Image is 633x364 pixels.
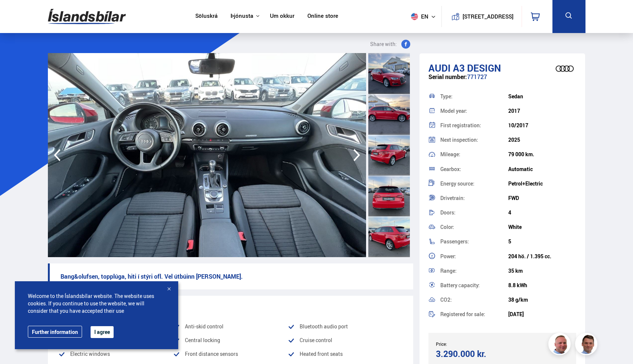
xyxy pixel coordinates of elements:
span: Serial number: [428,73,467,81]
div: 35 km [508,268,576,274]
div: 38 g/km [508,297,576,303]
button: I agree [91,326,114,338]
li: Electric windows [58,350,173,358]
div: 2017 [508,108,576,114]
button: Þjónusta [231,13,253,20]
li: Central locking [173,336,288,345]
a: Further information [28,326,82,338]
div: 4 [508,210,576,216]
div: Registered for sale: [440,312,508,317]
div: White [508,224,576,230]
div: 79 000 km. [508,151,576,157]
li: Bluetooth audio port [288,322,402,331]
div: 204 hö. / 1.395 cc. [508,253,576,259]
img: FbJEzSuNWCJXmdc-.webp [576,334,598,356]
div: 5 [508,239,576,245]
button: [STREET_ADDRESS] [466,13,511,20]
div: Battery сapacity: [440,283,508,288]
img: siFngHWaQ9KaOqBr.png [549,334,572,356]
span: A3 DESIGN [453,61,501,75]
span: Audi [428,61,451,75]
div: Power: [440,254,508,259]
div: Automatic [508,166,576,172]
div: Model year: [440,108,508,114]
p: Bang&olufsen, topplúga, hiti í stýri ofl. Vel útbúinn [PERSON_NAME]. [48,263,413,289]
div: 8.8 kWh [508,282,576,288]
a: Online store [307,13,338,20]
a: Um okkur [270,13,294,20]
div: First registration: [440,123,508,128]
span: en [408,13,427,20]
div: Price: [436,341,502,347]
img: 1307382.jpeg [48,53,366,257]
li: Anti-skid control [173,322,288,331]
li: Heated front seats [288,350,402,358]
div: Color: [440,224,508,230]
button: Share with: [367,40,413,49]
img: svg+xml;base64,PHN2ZyB4bWxucz0iaHR0cDovL3d3dy53My5vcmcvMjAwMC9zdmciIHdpZHRoPSI1MTIiIGhlaWdodD0iNT... [411,13,418,20]
div: Energy source: [440,181,508,186]
button: Opna LiveChat spjallviðmót [6,3,28,25]
div: CO2: [440,297,508,302]
span: Share with: [370,40,397,49]
div: FWD [508,195,576,201]
div: 10/2017 [508,122,576,128]
a: Söluskrá [195,13,218,20]
div: Petrol+Electric [508,181,576,187]
img: brand logo [550,57,580,80]
div: Mileage: [440,152,508,157]
div: Drivetrain: [440,196,508,201]
div: Type: [440,94,508,99]
div: Gearbox: [440,167,508,172]
div: 2025 [508,137,576,143]
button: en [408,6,441,27]
div: Popular equipment [58,302,403,313]
li: Cruise control [288,336,402,345]
div: Sedan [508,94,576,99]
li: Front distance sensors [173,350,288,358]
div: Doors: [440,210,508,215]
div: Passengers: [440,239,508,244]
div: Range: [440,268,508,273]
a: [STREET_ADDRESS] [446,6,518,27]
span: Welcome to the Íslandsbílar website. The website uses cookies. If you continue to use the website... [28,292,165,315]
div: Next inspection: [440,137,508,142]
div: 771727 [428,73,577,88]
img: G0Ugv5HjCgRt.svg [48,4,126,29]
div: [DATE] [508,311,576,317]
div: 3.290.000 kr. [436,349,500,359]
